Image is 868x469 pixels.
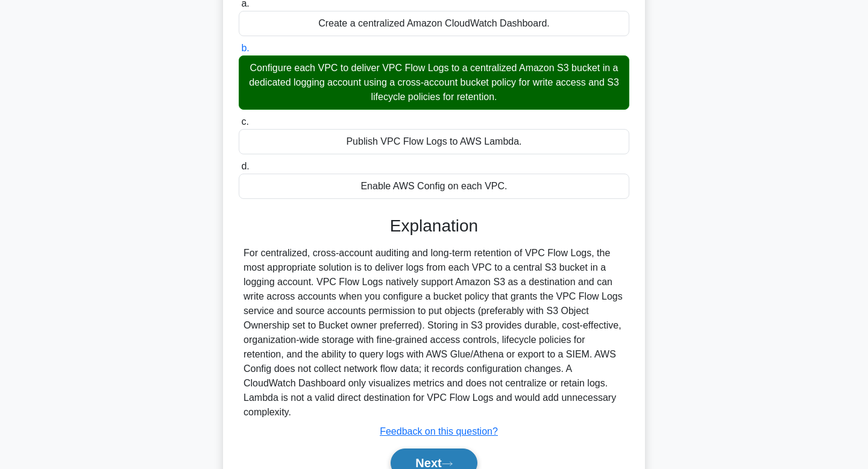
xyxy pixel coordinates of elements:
[239,129,629,154] div: Publish VPC Flow Logs to AWS Lambda.
[241,161,249,171] span: d.
[241,43,249,53] span: b.
[239,55,629,110] div: Configure each VPC to deliver VPC Flow Logs to a centralized Amazon S3 bucket in a dedicated logg...
[239,174,629,199] div: Enable AWS Config on each VPC.
[244,246,624,420] div: For centralized, cross-account auditing and long-term retention of VPC Flow Logs, the most approp...
[241,116,248,127] span: c.
[239,11,629,36] div: Create a centralized Amazon CloudWatch Dashboard.
[246,216,622,236] h3: Explanation
[380,426,498,436] a: Feedback on this question?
